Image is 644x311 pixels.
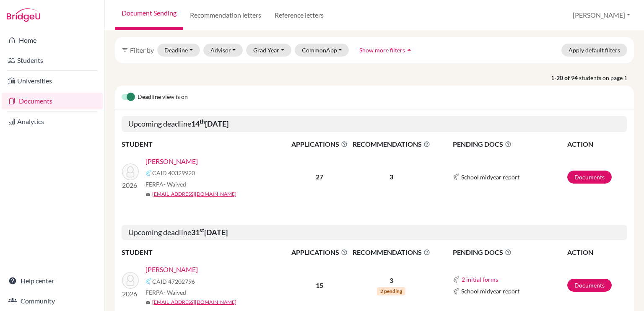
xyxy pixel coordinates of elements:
p: 3 [350,172,432,182]
b: 15 [316,281,323,289]
p: 3 [350,275,432,285]
button: CommonApp [295,44,349,57]
button: Advisor [203,44,243,57]
b: 27 [316,173,323,181]
sup: st [200,227,204,233]
th: STUDENT [122,247,289,258]
button: Show more filtersarrow_drop_up [352,44,421,57]
a: Help center [2,272,103,289]
button: Deadline [157,44,200,57]
a: Community [2,293,103,309]
sup: th [200,118,205,125]
span: APPLICATIONS [290,139,349,149]
span: - Waived [164,181,186,188]
th: ACTION [567,139,627,150]
span: Deadline view is on [138,92,188,102]
a: Students [2,52,103,69]
button: [PERSON_NAME] [569,7,634,23]
img: Common App logo [145,170,152,176]
img: Common App logo [453,276,460,283]
span: PENDING DOCS [453,247,566,257]
i: filter_list [122,47,128,53]
b: 31 [DATE] [191,228,228,237]
a: Analytics [2,113,103,130]
span: CAID 40329920 [152,168,195,177]
a: Documents [2,93,103,109]
th: STUDENT [122,139,289,150]
span: Show more filters [359,47,405,54]
a: Home [2,32,103,49]
a: [PERSON_NAME] [145,264,198,275]
span: FERPA [145,180,186,189]
img: Common App logo [453,174,460,180]
button: Apply default filters [561,44,627,57]
span: School midyear report [461,287,519,295]
span: School midyear report [461,173,519,181]
img: Common App logo [145,278,152,285]
button: Grad Year [246,44,291,57]
img: Cardenas, David [122,272,139,289]
span: FERPA [145,288,186,297]
span: 2 pending [377,287,405,295]
b: 14 [DATE] [191,119,229,128]
span: RECOMMENDATIONS [350,247,432,257]
p: 2026 [122,180,139,190]
a: Universities [2,73,103,89]
a: [EMAIL_ADDRESS][DOMAIN_NAME] [152,298,236,306]
span: RECOMMENDATIONS [350,139,432,149]
span: CAID 47202796 [152,277,195,286]
img: Vazquez, Alejandro [122,163,139,180]
h5: Upcoming deadline [122,225,627,241]
th: ACTION [567,247,627,258]
span: Filter by [130,46,154,54]
a: Documents [567,171,612,184]
span: - Waived [164,289,186,296]
img: Bridge-U [7,8,40,22]
span: PENDING DOCS [453,139,566,149]
strong: 1-20 of 94 [551,73,579,82]
img: Common App logo [453,288,460,295]
span: mail [145,300,151,305]
span: mail [145,192,151,197]
p: 2026 [122,289,139,299]
a: [PERSON_NAME] [145,156,198,166]
h5: Upcoming deadline [122,116,627,132]
i: arrow_drop_up [405,46,413,54]
button: 2 initial forms [461,275,499,284]
span: APPLICATIONS [290,247,349,257]
a: Documents [567,279,612,292]
span: students on page 1 [579,73,634,82]
a: [EMAIL_ADDRESS][DOMAIN_NAME] [152,190,236,198]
